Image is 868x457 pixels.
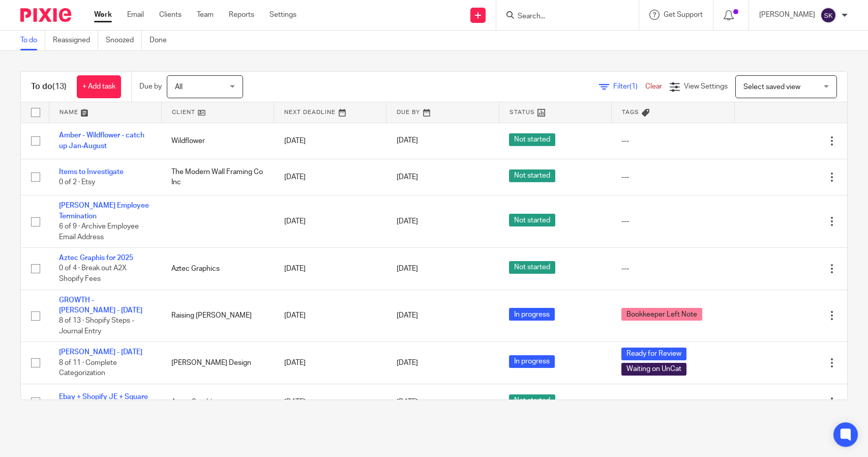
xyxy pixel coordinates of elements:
span: [DATE] [397,137,418,145]
span: Select saved view [743,83,800,91]
a: GROWTH - [PERSON_NAME] - [DATE] [59,297,142,314]
a: Work [94,10,112,20]
div: --- [621,264,724,274]
p: [PERSON_NAME] [759,10,815,20]
span: [DATE] [397,312,418,319]
td: [DATE] [274,123,386,159]
div: --- [621,216,724,226]
td: Wildflower [161,123,274,159]
p: Due by [139,81,162,92]
td: [DATE] [274,290,386,342]
td: The Modern Wall Framing Co Inc [161,159,274,195]
span: Tags [622,109,639,115]
span: Not started [509,394,555,407]
span: Bookkeeper Left Note [621,308,702,321]
a: Reports [229,10,254,20]
img: svg%3E [820,7,836,23]
div: --- [621,136,724,146]
span: [DATE] [397,398,418,406]
a: Aztec Graphis for 2025 [59,254,133,262]
span: In progress [509,308,555,321]
div: --- [621,172,724,182]
span: Ready for Review [621,348,686,360]
span: Waiting on UnCat [621,363,686,376]
a: Settings [270,10,296,20]
td: [PERSON_NAME] Design [161,342,274,384]
a: Done [149,31,174,50]
div: --- [621,397,724,407]
span: Not started [509,261,555,274]
a: Amber - Wildflower - catch up Jan-August [59,132,144,149]
span: [DATE] [397,265,418,272]
span: 8 of 11 · Complete Categorization [59,359,117,377]
a: Reassigned [53,31,98,50]
span: In progress [509,355,555,368]
a: Snoozed [106,31,142,50]
a: + Add task [77,75,121,98]
td: Aztec Graphics [161,384,274,420]
span: 6 of 9 · Archive Employee Email Address [59,223,139,241]
span: (13) [52,82,67,91]
td: [DATE] [274,248,386,290]
td: [DATE] [274,342,386,384]
h1: To do [31,81,67,92]
span: [DATE] [397,218,418,225]
a: Email [127,10,144,20]
span: 0 of 4 · Break out A2X Shopify Fees [59,265,127,283]
span: Get Support [664,11,703,18]
span: [DATE] [397,174,418,181]
td: [DATE] [274,384,386,420]
span: Not started [509,169,555,182]
a: Team [197,10,214,20]
a: Items to Investigate [59,168,124,176]
a: To do [20,31,45,50]
img: Pixie [20,8,71,22]
a: Ebay + Shopify JE + Square [59,393,148,401]
a: [PERSON_NAME] - [DATE] [59,349,142,356]
input: Search [517,12,608,21]
td: [DATE] [274,159,386,195]
span: View Settings [684,83,728,90]
td: Raising [PERSON_NAME] [161,290,274,342]
span: 0 of 2 · Etsy [59,179,95,186]
a: Clients [159,10,182,20]
span: All [175,83,183,91]
a: Clear [645,83,662,90]
span: 8 of 13 · Shopify Steps - Journal Entry [59,317,134,335]
a: [PERSON_NAME] Employee Termination [59,202,149,219]
td: [DATE] [274,195,386,248]
span: Filter [613,83,645,90]
span: [DATE] [397,359,418,366]
span: Not started [509,214,555,226]
td: Aztec Graphics [161,248,274,290]
span: (1) [630,83,638,90]
span: Not started [509,133,555,146]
